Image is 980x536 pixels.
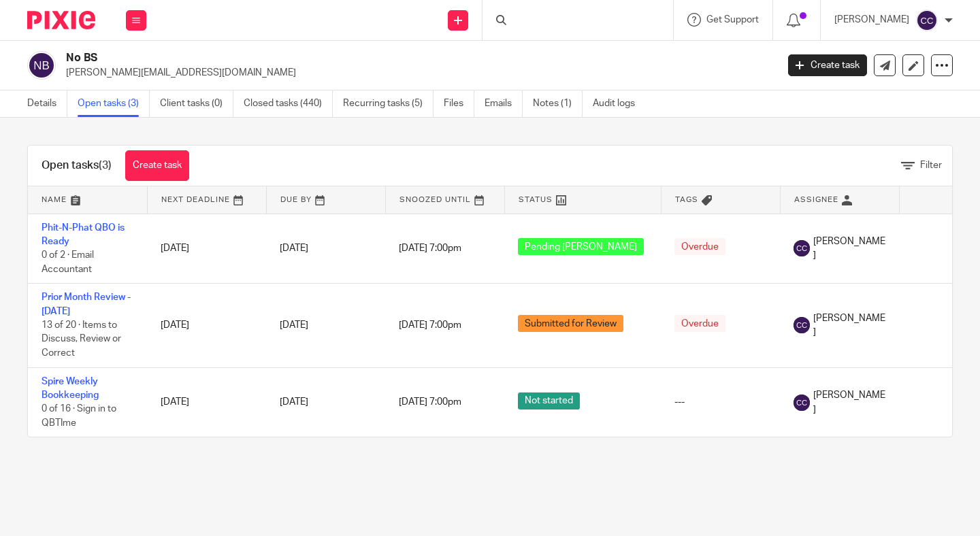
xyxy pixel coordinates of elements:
[813,388,885,416] span: [PERSON_NAME]
[706,15,759,24] span: Get Support
[834,13,909,27] p: [PERSON_NAME]
[42,158,112,173] h1: Open tasks
[160,90,233,117] a: Client tasks (0)
[794,317,810,333] img: svg%3E
[99,160,112,171] span: (3)
[593,90,645,117] a: Audit logs
[444,90,474,117] a: Files
[66,66,768,80] p: [PERSON_NAME][EMAIL_ADDRESS][DOMAIN_NAME]
[280,320,308,330] span: [DATE]
[519,196,553,203] span: Status
[533,90,583,117] a: Notes (1)
[813,235,885,263] span: [PERSON_NAME]
[399,196,471,203] span: Snoozed Until
[42,292,131,316] a: Prior Month Review - [DATE]
[125,150,189,181] a: Create task
[42,223,125,246] a: Phit-N-Phat QBO is Ready
[518,315,623,332] span: Submitted for Review
[42,377,99,400] a: Spire Weekly Bookkeeping
[147,214,266,284] td: [DATE]
[42,320,121,358] span: 13 of 20 · Items to Discuss, Review or Correct
[244,90,333,117] a: Closed tasks (440)
[27,11,95,29] img: Pixie
[674,238,725,255] span: Overdue
[280,244,308,253] span: [DATE]
[916,10,938,31] img: svg%3E
[27,90,67,117] a: Details
[813,312,885,339] span: [PERSON_NAME]
[485,90,523,117] a: Emails
[399,244,461,253] span: [DATE] 7:00pm
[518,392,580,409] span: Not started
[674,315,725,332] span: Overdue
[794,240,810,256] img: svg%3E
[78,90,150,117] a: Open tasks (3)
[674,395,766,409] div: ---
[788,54,867,76] a: Create task
[280,397,308,407] span: [DATE]
[42,405,116,429] span: 0 of 16 · Sign in to QBTIme
[518,238,644,255] span: Pending [PERSON_NAME]
[147,284,266,367] td: [DATE]
[147,367,266,437] td: [DATE]
[399,398,461,407] span: [DATE] 7:00pm
[399,320,461,330] span: [DATE] 7:00pm
[42,250,94,274] span: 0 of 2 · Email Accountant
[27,51,56,80] img: svg%3E
[66,51,627,65] h2: No BS
[794,395,810,411] img: svg%3E
[343,90,434,117] a: Recurring tasks (5)
[675,196,698,203] span: Tags
[920,161,942,170] span: Filter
